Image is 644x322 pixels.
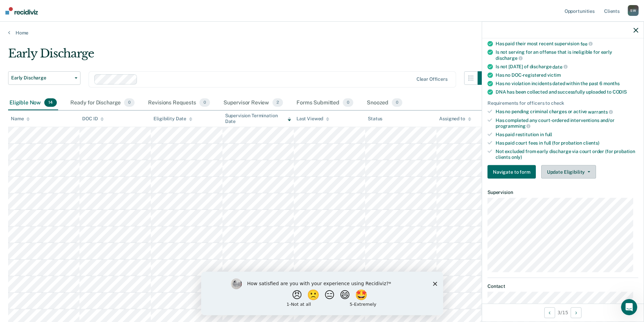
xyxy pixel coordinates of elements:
div: Early Discharge [8,47,491,66]
div: Not excluded from early discharge via court order (for probation clients [496,148,638,160]
span: clients) [583,140,599,145]
div: Has no pending criminal charges or active [496,109,638,115]
div: Eligibility Date [153,116,192,122]
span: 0 [392,98,402,107]
div: Eligible Now [8,96,58,110]
div: Is not [DATE] of discharge [496,64,638,70]
span: 0 [124,98,135,107]
div: Revisions Requests [147,96,211,110]
iframe: Intercom live chat [621,299,637,315]
span: warrants [588,109,613,114]
div: Has no DOC-registered [496,72,638,78]
a: Home [8,30,636,36]
span: victim [547,72,561,78]
dt: Supervision [487,190,638,195]
div: Status [368,116,382,122]
div: Supervision Termination Date [225,113,291,124]
div: Snoozed [365,96,404,110]
span: Early Discharge [11,75,72,81]
div: Is not serving for an offense that is ineligible for early [496,49,638,61]
span: CODIS [613,89,627,95]
div: Has paid court fees in full (for probation [496,140,638,146]
button: Navigate to form [487,165,536,179]
div: Has paid restitution in [496,132,638,138]
img: Recidiviz [5,7,38,15]
span: discharge [496,55,523,60]
div: DNA has been collected and successfully uploaded to [496,89,638,95]
div: 3 / 15 [482,303,644,321]
button: Next Opportunity [571,307,581,318]
iframe: Survey by Kim from Recidiviz [201,272,443,315]
dt: Contact [487,283,638,289]
div: DOC ID [82,116,104,122]
div: Clear officers [416,76,448,82]
button: Previous Opportunity [544,307,555,318]
span: programming [496,123,530,129]
span: only) [511,154,522,159]
div: Name [11,116,30,122]
button: Update Eligibility [541,165,596,179]
div: Forms Submitted [295,96,355,110]
div: Supervisor Review [222,96,285,110]
span: 14 [44,98,57,107]
div: Last Viewed [296,116,329,122]
div: Has paid their most recent supervision [496,41,638,47]
div: Has completed any court-ordered interventions and/or [496,117,638,129]
span: 0 [199,98,210,107]
div: Ready for Discharge [69,96,136,110]
a: Navigate to form link [487,165,539,179]
div: Requirements for officers to check [487,100,638,106]
span: fee [580,41,593,46]
span: 0 [343,98,353,107]
div: S W [628,5,639,16]
span: date [552,64,567,69]
span: 2 [272,98,283,107]
div: Assigned to [439,116,471,122]
span: full [545,132,552,137]
span: months [603,81,620,86]
div: Has no violation incidents dated within the past 6 [496,81,638,86]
